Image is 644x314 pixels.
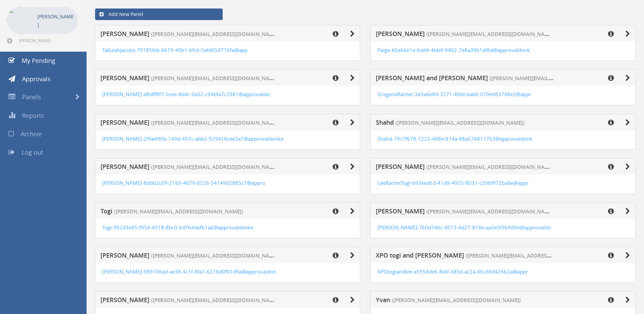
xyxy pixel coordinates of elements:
[22,148,43,156] span: Log out
[22,111,44,120] span: Reports
[426,207,555,215] span: ([PERSON_NAME][EMAIL_ADDRESS][DOMAIN_NAME])
[102,135,283,142] a: [PERSON_NAME]-2f4a490b-149d-497c-abb2-929418cee3a7@approvaldonke
[95,8,223,20] a: Add New Panel
[22,93,41,101] span: Panels
[100,207,112,215] span: Togi
[378,268,528,275] a: XPOtogiandlee-a5954de6-fb4f-485d-ac2a-46c38d42662a@appr
[151,30,280,38] span: ([PERSON_NAME][EMAIL_ADDRESS][DOMAIN_NAME])
[376,162,425,171] span: [PERSON_NAME]
[100,118,149,126] span: [PERSON_NAME]
[22,75,51,83] span: Approvals
[102,268,276,275] a: [PERSON_NAME]-989106ad-ae38-4c1f-8fa1-6278d0f01d9a@approvaldon
[466,251,595,259] span: ([PERSON_NAME][EMAIL_ADDRESS][DOMAIN_NAME])
[490,74,619,82] span: ([PERSON_NAME][EMAIL_ADDRESS][DOMAIN_NAME])
[376,74,488,82] span: [PERSON_NAME] and [PERSON_NAME]
[100,251,149,259] span: [PERSON_NAME]
[378,179,529,186] a: LeeRachelTogi-b93eed63-41d9-4955-8031-c2069f72ba8e@appr
[378,224,551,231] a: [PERSON_NAME]-760d74bc-0013-4d27-818e-aa3e5f3b9d9e@approvaldo
[19,38,77,43] span: [PERSON_NAME][EMAIL_ADDRESS][DOMAIN_NAME]
[37,12,75,29] p: [PERSON_NAME]
[426,30,555,38] span: ([PERSON_NAME][EMAIL_ADDRESS][DOMAIN_NAME])
[151,251,280,259] span: ([PERSON_NAME][EMAIL_ADDRESS][DOMAIN_NAME])
[100,296,149,304] span: [PERSON_NAME]
[22,56,55,65] span: My Pending
[102,224,253,231] a: Togi-992d3e05-f954-4518-8bc0-6d764defb1a6@approvaldonke
[151,74,280,82] span: ([PERSON_NAME][EMAIL_ADDRESS][DOMAIN_NAME])
[378,47,530,53] a: Paige-b5e66e1e-6dd4-4bb4-9462-7e8a39b1af8d@approvaldonk
[151,162,280,171] span: ([PERSON_NAME][EMAIL_ADDRESS][DOMAIN_NAME])
[395,119,525,126] span: ([PERSON_NAME][EMAIL_ADDRESS][DOMAIN_NAME])
[100,74,149,82] span: [PERSON_NAME]
[151,296,280,304] span: ([PERSON_NAME][EMAIL_ADDRESS][DOMAIN_NAME])
[102,91,270,98] a: [PERSON_NAME]-d8dff8f7-0cee-4b4c-9a52-c94bfa7c2981@approvaldo
[376,118,394,126] span: Shahd
[102,179,265,186] a: [PERSON_NAME]-8dbb2c09-2160-4679-8526-54149d2885c7@appro
[114,208,243,215] span: ([PERSON_NAME][EMAIL_ADDRESS][DOMAIN_NAME])
[376,251,464,259] span: XPO togi and [PERSON_NAME]
[376,30,425,38] span: [PERSON_NAME]
[102,47,247,53] a: TallulahJacobs-79185feb-6619-40b1-bfc6-5afd054716fa@app
[378,135,532,142] a: Shahd-79c7f678-1223-488e-874a-88a574811763@approvaldonk
[426,162,555,171] span: ([PERSON_NAME][EMAIL_ADDRESS][DOMAIN_NAME])
[376,296,390,304] span: Yvan
[100,162,149,171] span: [PERSON_NAME]
[378,91,531,98] a: GregandRachel-3d3a6e84-3771-4fdd-bab0-079e483748e2@appr
[392,297,521,304] span: ([PERSON_NAME][EMAIL_ADDRESS][DOMAIN_NAME])
[21,130,42,138] span: Archive
[100,30,149,38] span: [PERSON_NAME]
[151,118,280,126] span: ([PERSON_NAME][EMAIL_ADDRESS][DOMAIN_NAME])
[376,207,425,215] span: [PERSON_NAME]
